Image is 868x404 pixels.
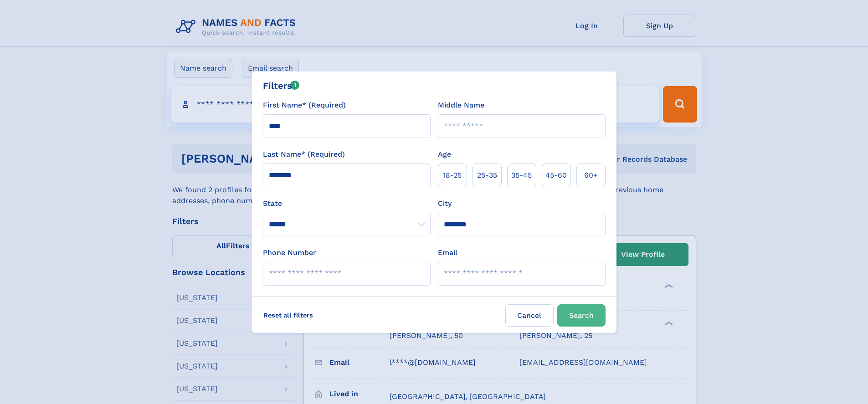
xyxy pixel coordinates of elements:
[557,304,606,327] button: Search
[438,149,451,160] label: Age
[584,170,598,181] span: 60+
[511,170,532,181] span: 35‑45
[438,247,457,258] label: Email
[263,149,345,160] label: Last Name* (Required)
[505,304,554,327] label: Cancel
[438,198,452,209] label: City
[263,79,300,92] div: Filters
[263,100,346,111] label: First Name* (Required)
[257,304,319,326] label: Reset all filters
[443,170,462,181] span: 18‑25
[438,100,484,111] label: Middle Name
[263,198,431,209] label: State
[263,247,316,258] label: Phone Number
[477,170,497,181] span: 25‑35
[545,170,567,181] span: 45‑60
